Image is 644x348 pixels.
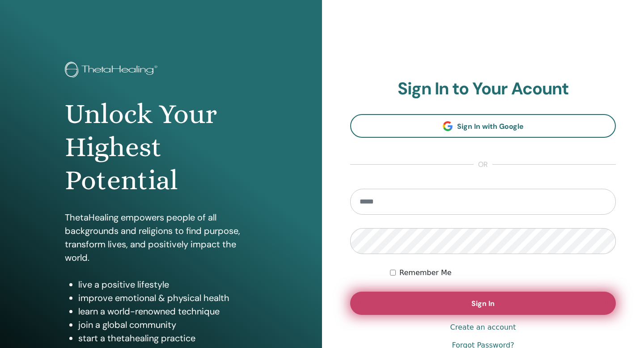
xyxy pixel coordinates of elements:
[474,159,492,170] span: or
[457,122,524,131] span: Sign In with Google
[350,79,616,99] h2: Sign In to Your Acount
[78,278,257,291] li: live a positive lifestyle
[65,98,257,197] h1: Unlock Your Highest Potential
[399,267,452,278] label: Remember Me
[78,318,257,331] li: join a global community
[65,211,257,264] p: ThetaHealing empowers people of all backgrounds and religions to find purpose, transform lives, a...
[78,331,257,345] li: start a thetahealing practice
[350,292,616,315] button: Sign In
[78,305,257,318] li: learn a world-renowned technique
[78,291,257,305] li: improve emotional & physical health
[350,114,616,138] a: Sign In with Google
[390,267,616,278] div: Keep me authenticated indefinitely or until I manually logout
[450,322,516,333] a: Create an account
[471,299,495,308] span: Sign In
